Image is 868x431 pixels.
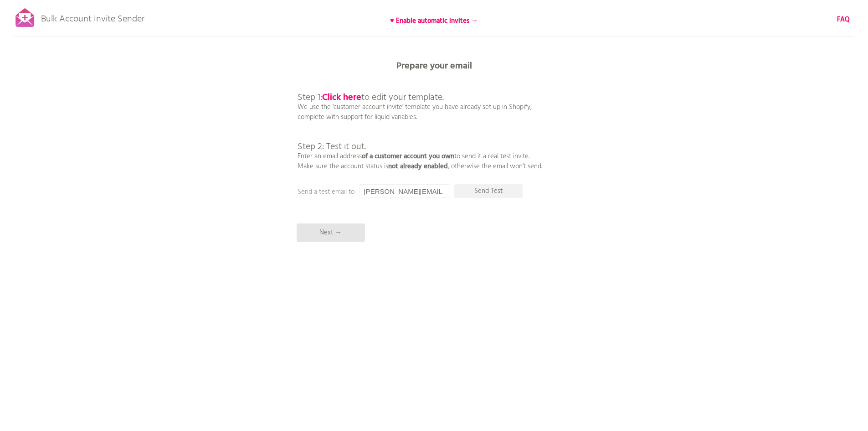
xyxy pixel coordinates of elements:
p: We use the 'customer account invite' template you have already set up in Shopify, complete with s... [298,73,542,171]
b: FAQ [837,14,850,25]
b: ♥ Enable automatic invites → [390,16,478,26]
b: of a customer account you own [362,151,454,162]
span: Step 1: to edit your template. [298,90,444,105]
p: Send a test email to [298,187,480,197]
b: not already enabled [388,161,448,172]
span: Step 2: Test it out. [298,140,366,154]
b: Prepare your email [396,59,472,73]
p: Next → [297,223,365,242]
p: Bulk Account Invite Sender [41,5,144,28]
p: Send Test [454,184,523,198]
a: Click here [322,90,361,105]
a: FAQ [837,15,850,25]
